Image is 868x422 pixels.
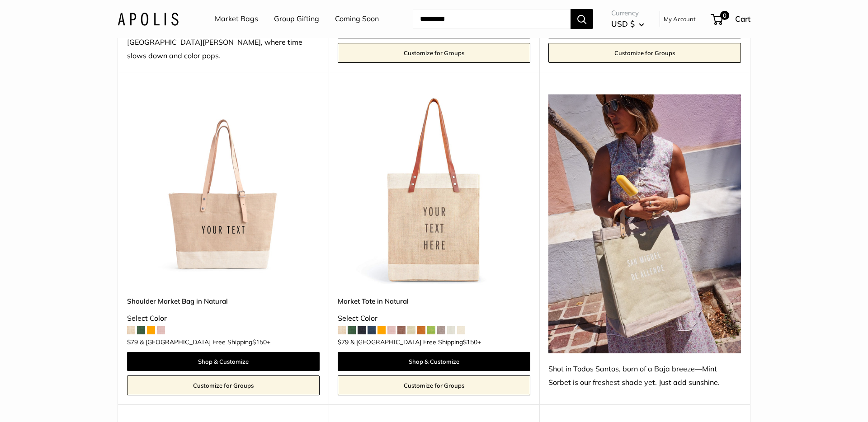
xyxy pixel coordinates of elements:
[571,9,593,29] button: Search
[140,339,270,345] span: & [GEOGRAPHIC_DATA] Free Shipping +
[127,296,320,306] a: Shoulder Market Bag in Natural
[611,7,644,19] span: Currency
[127,338,138,346] span: $79
[127,94,320,287] img: Shoulder Market Bag in Natural
[664,14,696,24] a: My Account
[338,94,530,287] a: description_Make it yours with custom printed text.description_The Original Market bag in its 4 n...
[338,375,530,395] a: Customize for Groups
[548,43,741,63] a: Customize for Groups
[338,312,530,325] div: Select Color
[548,94,741,353] img: Shot in Todos Santos, born of a Baja breeze—Mint Sorbet is our freshest shade yet. Just add sunsh...
[463,338,477,346] span: $150
[338,352,530,371] a: Shop & Customize
[611,17,644,31] button: USD $
[338,43,530,63] a: Customize for Groups
[720,11,729,20] span: 0
[127,22,320,63] div: Our summer collection was captured in [GEOGRAPHIC_DATA][PERSON_NAME], where time slows down and c...
[127,312,320,325] div: Select Color
[735,14,750,23] span: Cart
[338,94,530,287] img: description_Make it yours with custom printed text.
[252,338,267,346] span: $150
[127,352,320,371] a: Shop & Customize
[611,19,635,28] span: USD $
[338,296,530,306] a: Market Tote in Natural
[274,12,319,26] a: Group Gifting
[335,12,379,26] a: Coming Soon
[712,12,750,26] a: 0 Cart
[127,94,320,287] a: Shoulder Market Bag in NaturalShoulder Market Bag in Natural
[350,339,481,345] span: & [GEOGRAPHIC_DATA] Free Shipping +
[215,12,258,26] a: Market Bags
[118,12,179,25] img: Apolis
[127,375,320,395] a: Customize for Groups
[338,338,349,346] span: $79
[548,362,741,389] div: Shot in Todos Santos, born of a Baja breeze—Mint Sorbet is our freshest shade yet. Just add sunsh...
[413,9,571,29] input: Search...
